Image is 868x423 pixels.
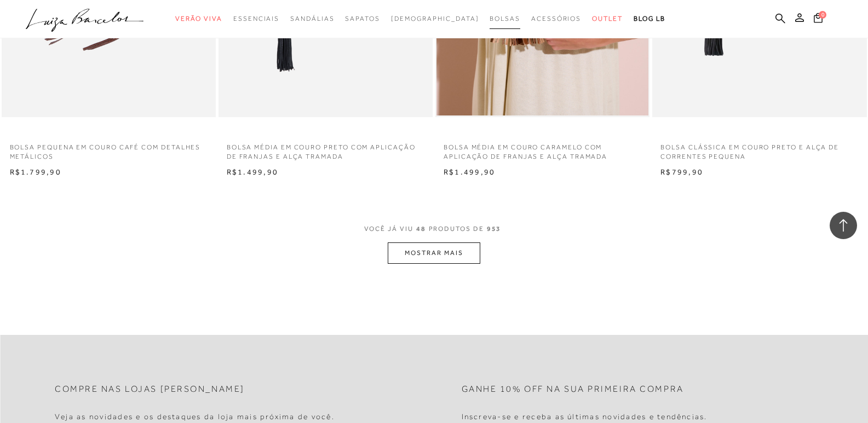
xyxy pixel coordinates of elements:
[391,15,479,22] span: [DEMOGRAPHIC_DATA]
[531,15,581,22] span: Acessórios
[592,9,623,29] a: categoryNavScreenReaderText
[388,242,480,264] button: MOSTRAR MAIS
[175,9,222,29] a: categoryNavScreenReaderText
[219,136,433,161] a: BOLSA MÉDIA EM COURO PRETO COM APLICAÇÃO DE FRANJAS E ALÇA TRAMADA
[416,225,426,233] span: 48
[634,15,665,22] span: BLOG LB
[462,412,708,421] h4: Inscreva-se e receba as últimas novidades e tendências.
[10,167,61,176] span: R$1.799,90
[290,9,334,29] a: categoryNavScreenReaderText
[233,15,279,22] span: Essenciais
[634,9,665,29] a: BLOG LB
[652,136,866,161] a: BOLSA CLÁSSICA EM COURO PRETO E ALÇA DE CORRENTES PEQUENA
[345,9,380,29] a: categoryNavScreenReaderText
[819,11,826,19] span: 0
[531,9,581,29] a: categoryNavScreenReaderText
[810,12,826,27] button: 0
[487,225,502,233] span: 953
[435,136,649,161] a: BOLSA MÉDIA EM COURO CARAMELO COM APLICAÇÃO DE FRANJAS E ALÇA TRAMADA
[55,384,245,395] h2: Compre nas lojas [PERSON_NAME]
[391,9,479,29] a: noSubCategoriesText
[290,15,334,22] span: Sandálias
[592,15,623,22] span: Outlet
[345,15,380,22] span: Sapatos
[660,167,703,176] span: R$799,90
[175,15,222,22] span: Verão Viva
[444,167,495,176] span: R$1.499,90
[55,412,335,421] h4: Veja as novidades e os destaques da loja mais próxima de você.
[233,9,279,29] a: categoryNavScreenReaderText
[227,167,278,176] span: R$1.499,90
[490,15,520,22] span: Bolsas
[490,9,520,29] a: categoryNavScreenReaderText
[364,225,504,233] span: VOCÊ JÁ VIU PRODUTOS DE
[462,384,684,395] h2: Ganhe 10% off na sua primeira compra
[2,136,216,161] a: BOLSA PEQUENA EM COURO CAFÉ COM DETALHES METÁLICOS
